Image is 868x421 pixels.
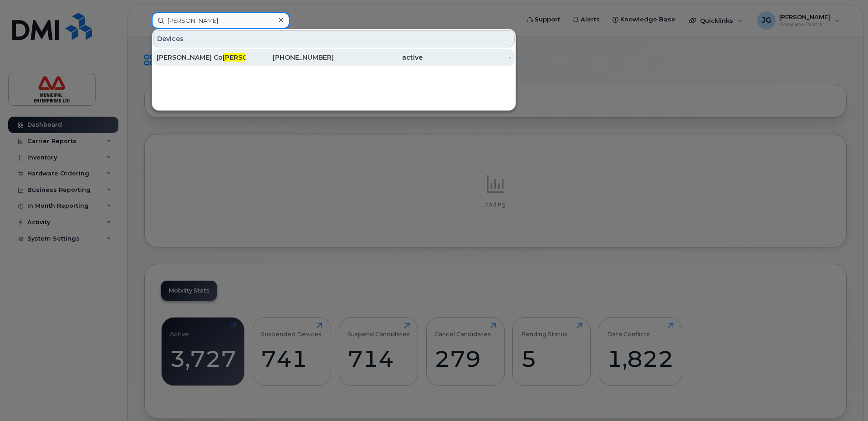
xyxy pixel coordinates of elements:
[423,53,511,62] div: -
[153,49,515,66] a: [PERSON_NAME] Co[PERSON_NAME]o[PHONE_NUMBER]active-
[157,53,245,62] div: [PERSON_NAME] Co o
[153,30,515,47] div: Devices
[334,53,423,62] div: active
[245,53,334,62] div: [PHONE_NUMBER]
[223,53,278,62] span: [PERSON_NAME]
